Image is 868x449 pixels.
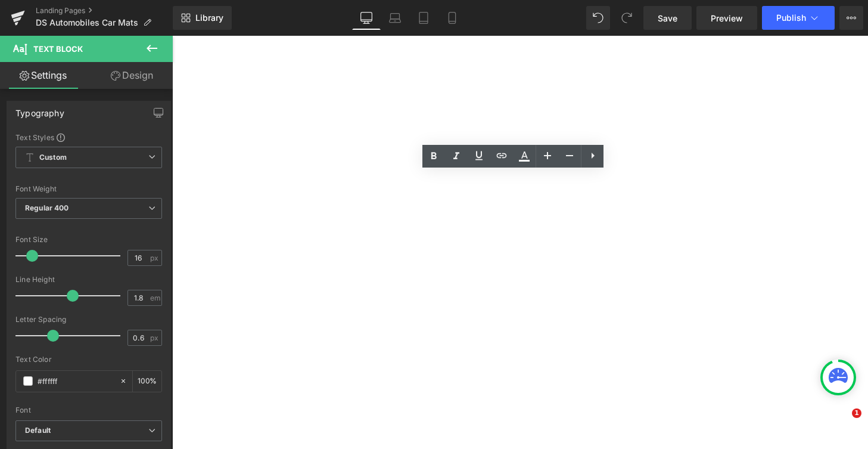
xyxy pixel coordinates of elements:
button: Undo [586,6,610,30]
span: px [150,254,160,262]
b: Custom [39,153,67,163]
span: Publish [776,13,806,23]
a: Desktop [352,6,381,30]
button: More [839,6,863,30]
a: New Library [173,6,232,30]
span: em [150,294,160,302]
span: Preview [711,12,743,24]
span: Text Block [33,44,83,54]
span: px [150,334,160,342]
div: Text Styles [15,132,162,142]
span: DS Automobiles Car Mats [36,18,138,27]
a: Design [89,62,175,89]
div: Letter Spacing [15,315,162,324]
a: Tablet [409,6,438,30]
button: Redo [615,6,639,30]
i: Default [25,426,51,436]
div: Font [15,406,162,414]
a: Preview [696,6,757,30]
input: Color [38,374,114,388]
span: 1 [852,408,861,418]
span: Save [658,12,677,24]
iframe: Intercom live chat [827,408,856,437]
div: Font Weight [15,185,162,193]
div: % [133,371,161,392]
a: Mobile [438,6,466,30]
a: Landing Pages [36,6,173,16]
div: Font Size [15,236,162,244]
button: Publish [762,6,835,30]
div: Typography [15,101,64,118]
span: Library [195,13,223,23]
b: Regular 400 [25,203,69,212]
div: Text Color [15,355,162,364]
a: Laptop [381,6,409,30]
div: Line Height [15,275,162,284]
